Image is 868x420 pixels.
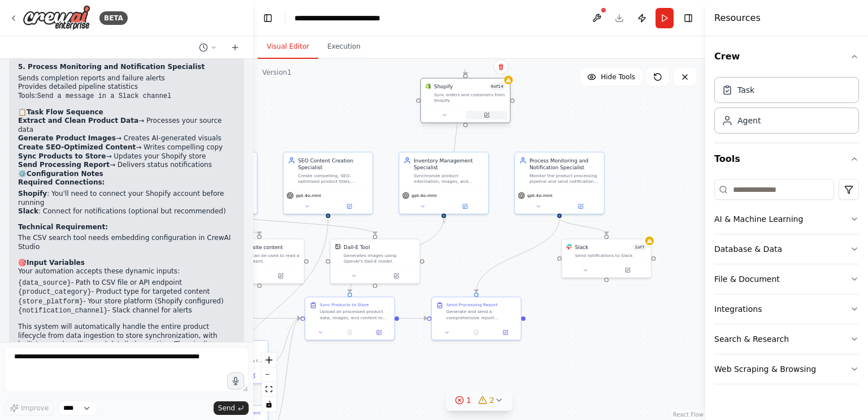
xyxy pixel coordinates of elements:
a: React Flow attribution [673,412,704,418]
div: Inventory Management Specialist [414,157,484,172]
div: Sync orders and customers from Shopify [434,92,506,103]
strong: Required Connections: [18,178,105,186]
div: SEO Content Creation SpecialistCreate compelling, SEO-optimized product titles, descriptions, and... [283,152,374,215]
span: Number of enabled actions [632,244,646,251]
nav: breadcrumb [294,12,413,24]
div: BETA [99,11,128,25]
button: Send [214,401,249,415]
li: - Your store platform (Shopify configured) [18,297,235,307]
div: Slack [575,244,588,251]
div: Generates images using OpenAI's Dall-E model. [344,252,415,264]
button: No output available [335,328,365,337]
button: zoom out [262,367,276,382]
div: Sync Products to Store [320,302,369,307]
button: fit view [262,382,276,397]
button: Tools [714,143,859,175]
p: This system will automatically handle the entire product lifecycle from data ingestion to store s... [18,323,235,367]
button: Open in side panel [445,202,485,211]
span: Send [218,404,235,413]
strong: Shopify [18,190,47,198]
span: Number of enabled actions [489,83,506,90]
button: Open in side panel [493,328,518,337]
li: Provides detailed pipeline statistics [18,83,235,92]
span: 1 [466,395,471,406]
strong: Task Flow Sequence [27,108,103,116]
li: - Path to CSV file or API endpoint [18,278,235,288]
button: Search & Research [714,324,859,354]
button: Web Scraping & Browsing [714,354,859,384]
g: Edge from c45e4e41-f1d5-43f9-aecf-617066fb7440 to da522864-fe7c-4be7-85fe-1db804c43e38 [556,218,610,235]
button: Open in side panel [607,266,648,275]
div: Send notifications to Slack [575,252,646,258]
div: A tool that can be used to read a website content. [228,252,300,264]
div: DallEToolDall-E ToolGenerates images using OpenAI's Dall-E model. [330,239,420,284]
div: Process Monitoring and Notification Specialist [530,157,600,172]
div: Monitor the product processing pipeline and send notifications about successful completions, fail... [530,173,600,184]
button: Click to speak your automation idea [227,372,244,389]
div: Upload all processed product data, images, and content to {store_platform}. Manage inventory sync... [320,309,390,320]
div: Version 1 [262,68,292,77]
h2: ⚙️ [18,170,235,179]
button: Open in side panel [560,202,601,211]
li: → Delivers status notifications [18,161,235,170]
code: Send a message in a Slack channel [37,92,172,100]
button: Open in side panel [367,328,392,337]
li: - Product type for targeted content [18,288,235,297]
div: Generate and send a comprehensive report summarizing the product processing pipeline results. Inc... [446,309,517,320]
div: Crew [714,72,859,143]
strong: Create SEO-Optimized Content [18,143,136,151]
g: Edge from cff094e4-9325-448d-82fa-528ec14f0c68 to 796540b6-2e18-4abb-8c59-bcc2779b57ef [93,218,263,235]
span: 2 [489,395,494,406]
li: → Processes your source data [18,117,235,134]
span: gpt-4o-mini [527,192,553,198]
button: Open in side panel [466,111,507,119]
div: Shopify [434,83,453,90]
div: Inventory Management SpecialistSynchronize product information, images, and inventory levels with... [398,152,489,215]
button: No output available [461,328,492,337]
div: Send Processing ReportGenerate and send a comprehensive report summarizing the product processing... [431,297,522,340]
li: → Writes compelling copy [18,143,235,152]
button: toggle interactivity [262,397,276,412]
div: Create compelling, SEO-optimized product titles, descriptions, and tags for {product_category} th... [298,173,368,184]
h2: 🎯 [18,259,235,268]
div: SEO Content Creation Specialist [298,157,368,172]
button: Database & Data [714,234,859,264]
g: Edge from 0f74a499-3414-47bd-ae24-d62b033df78c to c135e2a2-05ec-41fb-990e-1ee7150e2438 [209,211,379,234]
button: Execution [318,35,370,59]
g: Edge from 9f4a2efa-4ae8-4008-a13a-06f8223ea9bb to 1c9be46f-3480-45cb-9e34-44dc7738d609 [440,68,469,225]
div: Generate high-quality, professional product images for each item in the cleaned dataset. Create i... [178,340,268,384]
strong: Generate Product Images [18,134,116,142]
div: Agent [737,115,761,126]
div: Process Monitoring and Notification SpecialistMonitor the product processing pipeline and send no... [514,152,605,215]
li: : Connect for notifications (optional but recommended) [18,207,235,216]
button: AI & Machine Learning [714,204,859,234]
button: zoom in [262,353,276,367]
div: Task [737,84,754,96]
code: {store_platform} [18,298,83,306]
code: {product_category} [18,288,92,296]
div: Sync Products to StoreUpload all processed product data, images, and content to {store_platform}.... [305,297,395,340]
button: Delete node [494,59,509,74]
li: Sends completion reports and failure alerts [18,74,235,83]
span: Hide Tools [601,72,635,82]
strong: 5. Process Monitoring and Notification Specialist [18,63,205,71]
button: Open in side panel [329,202,370,211]
li: Tools: [18,92,235,101]
button: Switch to previous chat [194,41,222,54]
button: Open in side panel [376,272,416,280]
button: Hide Tools [580,68,642,86]
p: Your automation accepts these dynamic inputs: [18,267,235,276]
span: Improve [21,404,49,413]
h4: Resources [714,11,761,25]
g: Edge from 6f614c70-74c4-4bb6-97bd-a367dbd87f63 to 47320a75-73ce-47c3-8b69-100040b4163e [272,315,300,366]
div: React Flow controls [262,353,276,412]
button: File & Document [714,264,859,294]
strong: Sync Products to Store [18,152,106,160]
code: {notification_channel} [18,307,107,315]
span: gpt-4o-mini [411,192,437,198]
div: Read website content [228,244,283,251]
div: Send Processing Report [446,302,498,307]
div: Dall-E Tool [344,244,370,251]
button: Open in side panel [213,202,254,211]
strong: Input Variables [27,259,85,267]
